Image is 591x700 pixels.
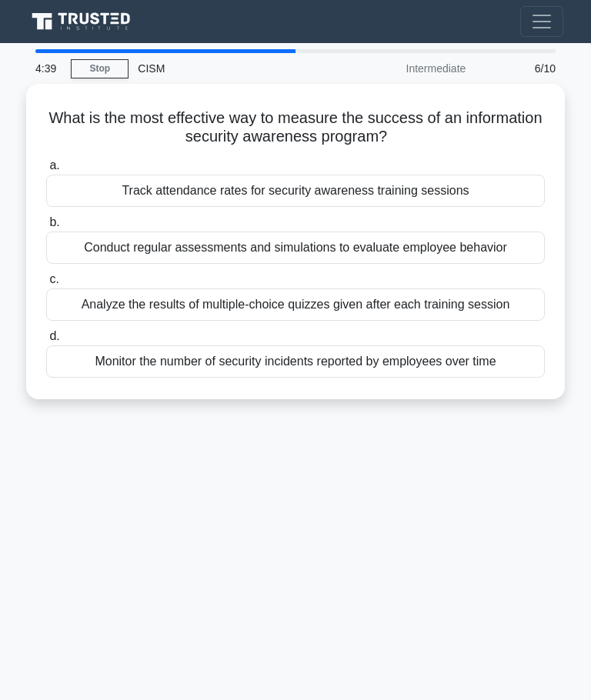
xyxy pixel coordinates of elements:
span: a. [49,158,59,172]
div: Analyze the results of multiple-choice quizzes given after each training session [46,288,545,321]
div: 6/10 [475,53,565,84]
button: Toggle navigation [520,6,563,37]
a: Stop [71,59,129,78]
span: b. [49,215,59,228]
div: Intermediate [340,53,475,84]
div: CISM [129,53,340,84]
div: 4:39 [26,53,71,84]
div: Track attendance rates for security awareness training sessions [46,175,545,207]
div: Conduct regular assessments and simulations to evaluate employee behavior [46,232,545,264]
span: c. [49,272,58,285]
span: d. [49,329,59,342]
div: Monitor the number of security incidents reported by employees over time [46,345,545,378]
h5: What is the most effective way to measure the success of an information security awareness program? [45,108,546,147]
